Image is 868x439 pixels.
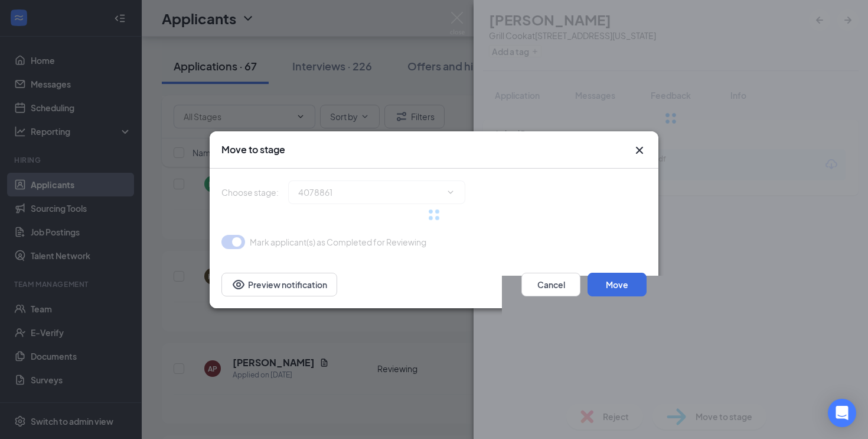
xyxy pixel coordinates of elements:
[221,143,285,156] h3: Move to stage
[231,277,246,292] svg: Eye
[521,273,580,296] button: Cancel
[632,143,647,157] svg: Cross
[588,273,647,296] button: Move
[632,143,647,157] button: Close
[828,399,856,427] div: Open Intercom Messenger
[221,273,337,296] button: Preview notificationEye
